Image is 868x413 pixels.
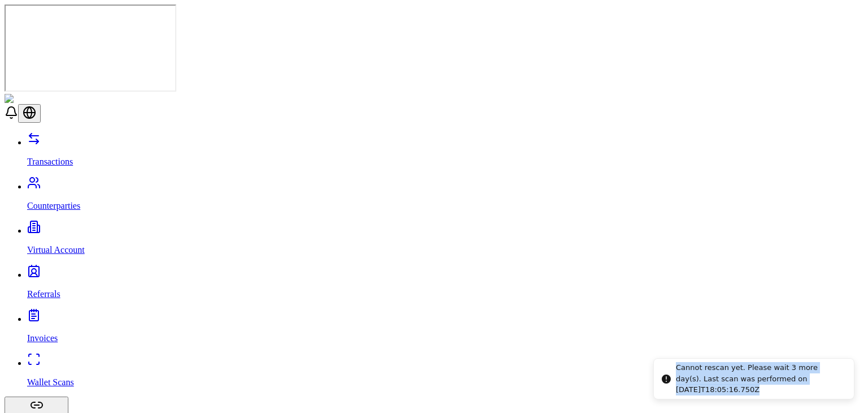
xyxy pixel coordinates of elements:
a: Referrals [27,270,863,299]
p: Referrals [27,289,863,299]
a: Virtual Account [27,226,863,255]
a: Wallet Scans [27,358,863,388]
p: Transactions [27,157,863,167]
p: Virtual Account [27,245,863,255]
a: Counterparties [27,182,863,211]
a: Invoices [27,314,863,343]
div: Cannot rescan yet. Please wait 3 more day(s). Last scan was performed on [DATE]T18:05:16.750Z [676,362,845,395]
p: Counterparties [27,201,863,211]
img: ShieldPay Logo [5,94,72,104]
a: Transactions [27,137,863,167]
p: Invoices [27,333,863,343]
p: Wallet Scans [27,377,863,388]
